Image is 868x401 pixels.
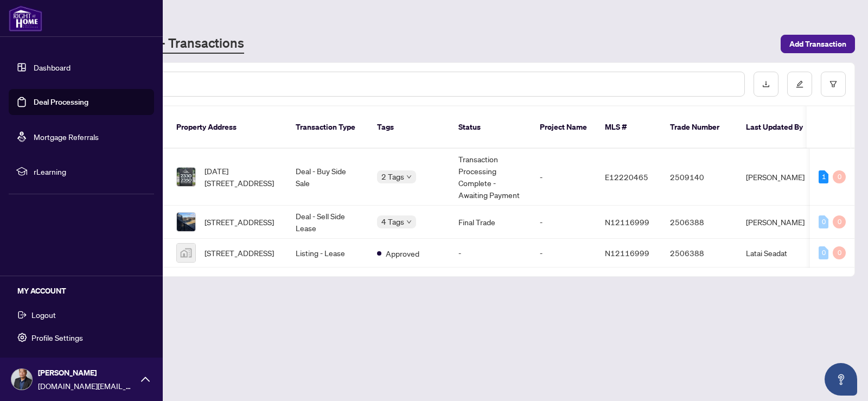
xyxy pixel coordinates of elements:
button: filter [821,72,846,97]
td: [PERSON_NAME] [737,206,819,239]
button: Open asap [825,363,857,396]
td: Latai Seadat [737,239,819,268]
th: Status [450,106,531,149]
button: download [754,72,778,97]
span: N12116999 [605,248,649,258]
td: [PERSON_NAME] [737,149,819,206]
span: down [406,174,412,180]
th: Property Address [168,106,287,149]
span: filter [829,80,837,88]
span: Add Transaction [789,35,846,53]
h5: MY ACCOUNT [17,285,154,297]
a: Deal Processing [34,97,88,107]
button: Add Transaction [781,35,855,53]
td: - [531,206,596,239]
div: 0 [819,215,828,228]
td: Deal - Sell Side Lease [287,206,368,239]
th: Tags [368,106,450,149]
span: 2 Tags [381,170,404,183]
span: rLearning [34,166,146,177]
div: 0 [833,246,846,259]
a: Mortgage Referrals [34,132,99,142]
span: download [762,80,770,88]
td: Transaction Processing Complete - Awaiting Payment [450,149,531,206]
div: 0 [819,246,828,259]
img: thumbnail-img [177,213,195,231]
td: 2506388 [661,239,737,268]
span: N12116999 [605,217,649,227]
span: [DOMAIN_NAME][EMAIL_ADDRESS][DOMAIN_NAME] [38,380,136,392]
span: E12220465 [605,172,648,182]
button: Profile Settings [9,328,154,347]
td: - [450,239,531,268]
span: [STREET_ADDRESS] [205,216,274,228]
div: 0 [833,215,846,228]
td: Listing - Lease [287,239,368,268]
th: Trade Number [661,106,737,149]
a: Dashboard [34,62,71,72]
th: MLS # [596,106,661,149]
span: [DATE][STREET_ADDRESS] [205,165,278,189]
span: [STREET_ADDRESS] [205,247,274,259]
span: down [406,219,412,225]
th: Project Name [531,106,596,149]
td: Deal - Buy Side Sale [287,149,368,206]
img: thumbnail-img [177,244,195,262]
span: edit [796,80,803,88]
button: Logout [9,305,154,324]
span: 4 Tags [381,215,404,228]
span: Profile Settings [31,329,83,346]
td: - [531,239,596,268]
td: 2509140 [661,149,737,206]
img: logo [9,5,42,31]
span: [PERSON_NAME] [38,367,136,379]
td: - [531,149,596,206]
th: Last Updated By [737,106,819,149]
span: Approved [386,247,419,259]
div: 1 [819,170,828,183]
div: 0 [833,170,846,183]
img: thumbnail-img [177,168,195,186]
img: Profile Icon [11,369,32,390]
td: 2506388 [661,206,737,239]
button: edit [787,72,812,97]
span: Logout [31,306,56,323]
td: Final Trade [450,206,531,239]
th: Transaction Type [287,106,368,149]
